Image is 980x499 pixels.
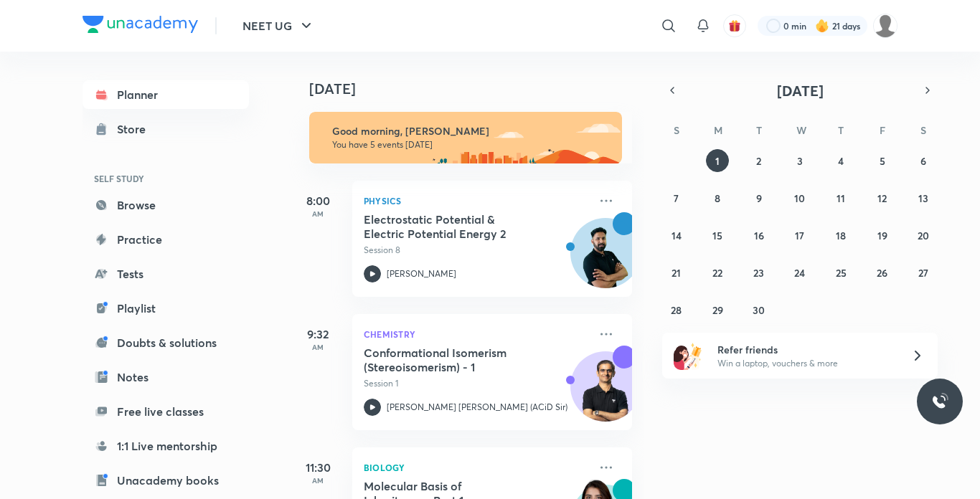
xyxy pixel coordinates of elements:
[912,186,935,209] button: September 13, 2025
[332,139,609,151] p: You have 5 events [DATE]
[665,186,688,209] button: September 7, 2025
[364,377,589,390] p: Session 1
[83,16,198,33] img: Company Logo
[289,209,347,218] p: AM
[83,397,249,426] a: Free live classes
[838,154,844,168] abbr: September 4, 2025
[912,149,935,172] button: September 6, 2025
[83,80,249,109] a: Planner
[837,191,845,205] abbr: September 11, 2025
[715,191,720,205] abbr: September 8, 2025
[83,225,249,254] a: Practice
[753,303,765,317] abbr: September 30, 2025
[880,123,885,137] abbr: Friday
[289,459,347,476] h5: 11:30
[672,229,682,242] abbr: September 14, 2025
[83,16,198,37] a: Company Logo
[665,261,688,284] button: September 21, 2025
[674,123,679,137] abbr: Sunday
[754,229,764,242] abbr: September 16, 2025
[332,125,609,138] h6: Good morning, [PERSON_NAME]
[83,363,249,391] a: Notes
[387,267,456,280] p: [PERSON_NAME]
[756,154,761,168] abbr: September 2, 2025
[797,154,803,168] abbr: September 3, 2025
[795,229,804,242] abbr: September 17, 2025
[364,212,542,241] h5: Electrostatic Potential & Electric Potential Energy 2
[912,261,935,284] button: September 27, 2025
[920,154,926,168] abbr: September 6, 2025
[871,149,894,172] button: September 5, 2025
[877,229,887,242] abbr: September 19, 2025
[829,186,852,209] button: September 11, 2025
[682,80,918,100] button: [DATE]
[83,260,249,288] a: Tests
[571,359,640,428] img: Avatar
[829,224,852,247] button: September 18, 2025
[788,224,811,247] button: September 17, 2025
[289,476,347,485] p: AM
[117,120,154,138] div: Store
[748,149,771,172] button: September 2, 2025
[877,191,887,205] abbr: September 12, 2025
[871,261,894,284] button: September 26, 2025
[83,432,249,460] a: 1:1 Live mentorship
[877,266,887,280] abbr: September 26, 2025
[289,192,347,209] h5: 8:00
[920,123,926,137] abbr: Saturday
[753,266,764,280] abbr: September 23, 2025
[931,393,948,410] img: ttu
[777,81,824,100] span: [DATE]
[364,459,589,476] p: Biology
[289,325,347,343] h5: 9:32
[748,298,771,321] button: September 30, 2025
[706,186,729,209] button: September 8, 2025
[788,261,811,284] button: September 24, 2025
[234,11,324,40] button: NEET UG
[871,224,894,247] button: September 19, 2025
[717,342,894,357] h6: Refer friends
[756,191,762,205] abbr: September 9, 2025
[712,229,722,242] abbr: September 15, 2025
[364,192,589,209] p: Physics
[912,224,935,247] button: September 20, 2025
[712,303,723,317] abbr: September 29, 2025
[794,266,805,280] abbr: September 24, 2025
[83,294,249,323] a: Playlist
[674,341,702,370] img: referral
[836,229,846,242] abbr: September 18, 2025
[918,191,928,205] abbr: September 13, 2025
[748,261,771,284] button: September 23, 2025
[706,224,729,247] button: September 15, 2025
[364,244,589,257] p: Session 8
[728,19,741,32] img: avatar
[788,186,811,209] button: September 10, 2025
[714,123,722,137] abbr: Monday
[712,266,722,280] abbr: September 22, 2025
[918,229,929,242] abbr: September 20, 2025
[289,343,347,351] p: AM
[815,19,829,33] img: streak
[387,401,567,414] p: [PERSON_NAME] [PERSON_NAME] (ACiD Sir)
[918,266,928,280] abbr: September 27, 2025
[309,112,622,163] img: morning
[571,226,640,295] img: Avatar
[309,80,646,98] h4: [DATE]
[706,261,729,284] button: September 22, 2025
[83,466,249,495] a: Unacademy books
[880,154,885,168] abbr: September 5, 2025
[665,298,688,321] button: September 28, 2025
[829,149,852,172] button: September 4, 2025
[671,303,682,317] abbr: September 28, 2025
[873,14,897,38] img: Barsha Singh
[83,191,249,219] a: Browse
[829,261,852,284] button: September 25, 2025
[665,224,688,247] button: September 14, 2025
[717,357,894,370] p: Win a laptop, vouchers & more
[788,149,811,172] button: September 3, 2025
[364,325,589,343] p: Chemistry
[706,298,729,321] button: September 29, 2025
[83,166,249,191] h6: SELF STUDY
[674,191,679,205] abbr: September 7, 2025
[723,14,746,37] button: avatar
